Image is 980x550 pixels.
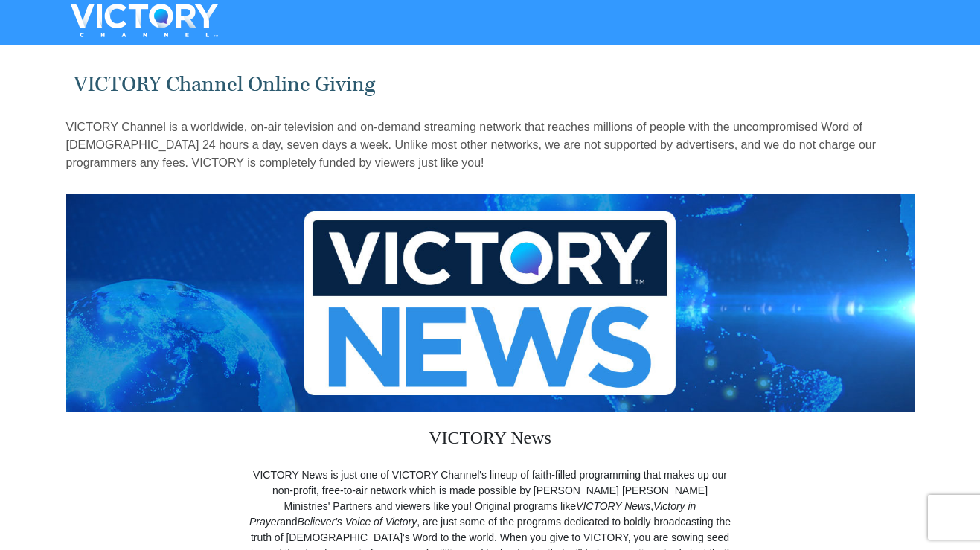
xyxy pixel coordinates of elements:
[66,118,915,172] p: VICTORY Channel is a worldwide, on-air television and on-demand streaming network that reaches mi...
[249,412,732,467] h3: VICTORY News
[298,516,417,528] i: Believer's Voice of Victory
[576,500,650,512] i: VICTORY News
[51,4,237,37] img: VICTORYTHON - VICTORY Channel
[249,500,696,528] i: Victory in Prayer
[74,72,906,97] h1: VICTORY Channel Online Giving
